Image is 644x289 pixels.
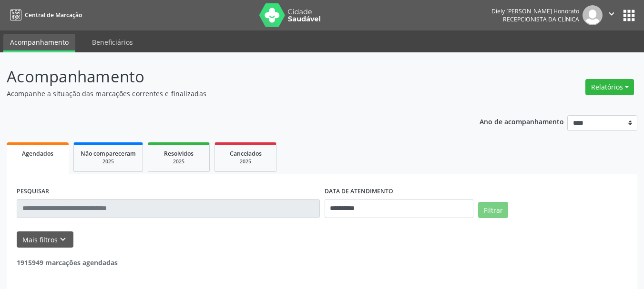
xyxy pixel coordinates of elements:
[621,7,637,24] button: apps
[503,15,579,23] span: Recepcionista da clínica
[3,34,75,52] a: Acompanhamento
[164,149,194,158] span: Resolvidos
[222,158,269,165] div: 2025
[606,9,617,19] i: 
[478,202,508,218] button: Filtrar
[17,231,73,248] button: Mais filtroskeyboard_arrow_down
[7,65,448,89] p: Acompanhamento
[81,158,136,165] div: 2025
[85,34,140,50] a: Beneficiários
[81,149,136,158] span: Não compareceram
[603,5,621,25] button: 
[58,234,68,245] i: keyboard_arrow_down
[155,158,203,165] div: 2025
[17,184,49,199] label: PESQUISAR
[7,89,448,99] p: Acompanhe a situação das marcações correntes e finalizadas
[230,149,262,158] span: Cancelados
[17,258,118,267] strong: 1915949 marcações agendadas
[25,11,82,19] span: Central de Marcação
[585,79,634,95] button: Relatórios
[325,184,393,199] label: DATA DE ATENDIMENTO
[480,115,564,127] p: Ano de acompanhamento
[22,149,53,158] span: Agendados
[491,7,579,15] div: Diely [PERSON_NAME] Honorato
[583,5,603,25] img: img
[7,7,82,23] a: Central de Marcação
